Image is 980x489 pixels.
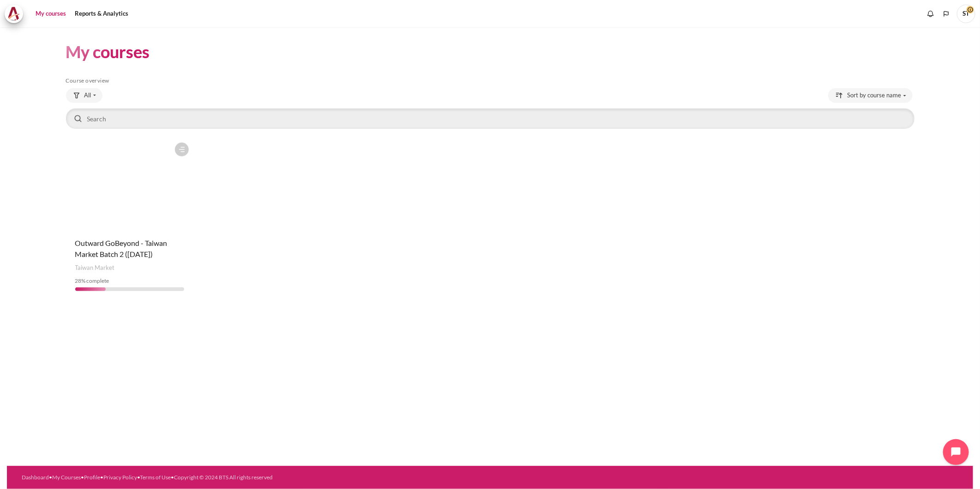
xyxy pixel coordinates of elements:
[848,91,902,100] span: Sort by course name
[66,41,150,63] h1: My courses
[75,239,167,258] a: Outward GoBeyond - Taiwan Market Batch 2 ([DATE])
[75,277,185,285] div: % complete
[32,5,69,23] a: My courses
[75,263,115,273] span: Taiwan Market
[66,88,102,103] button: Grouping drop-down menu
[7,7,20,21] img: Architeck
[7,27,973,314] section: Content
[939,7,953,21] button: Languages
[52,474,81,481] a: My Courses
[140,474,171,481] a: Terms of Use
[957,5,975,23] span: ST
[5,5,28,23] a: Architeck Architeck
[66,88,914,131] div: Course overview controls
[84,474,100,481] a: Profile
[828,88,913,103] button: Sorting drop-down menu
[84,91,91,100] span: All
[72,5,131,23] a: Reports & Analytics
[103,474,137,481] a: Privacy Policy
[66,77,914,84] h5: Course overview
[22,474,49,481] a: Dashboard
[957,5,975,23] a: User menu
[22,473,550,482] div: • • • • •
[924,7,938,21] div: Show notification window with no new notifications
[174,474,273,481] a: Copyright © 2024 BTS All rights reserved
[66,108,914,129] input: Search
[75,277,82,284] span: 28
